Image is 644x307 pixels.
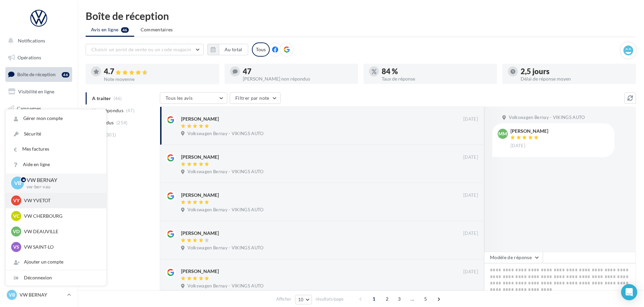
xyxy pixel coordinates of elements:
span: (47) [126,108,135,113]
span: Boîte de réception [17,71,56,77]
a: VB VW BERNAY [5,288,72,301]
span: (254) [116,120,128,125]
span: Opérations [18,55,41,60]
span: MM [498,130,507,137]
span: Volkswagen Bernay - VIKINGS AUTO [187,283,263,289]
p: VW SAINT-LO [24,244,98,250]
button: Au total [207,44,248,55]
span: Commentaires [141,26,173,33]
div: Déconnexion [6,270,106,285]
span: Afficher [276,296,291,302]
p: VW DEAUVILLE [24,228,98,235]
span: Campagnes [17,105,41,111]
span: 10 [298,297,304,302]
div: [PERSON_NAME] [181,154,219,160]
span: Volkswagen Bernay - VIKINGS AUTO [187,169,263,175]
div: [PERSON_NAME] non répondus [243,76,353,81]
div: Open Intercom Messenger [621,284,637,300]
span: 5 [420,294,431,304]
span: [DATE] [463,192,478,198]
span: Tous les avis [166,95,193,101]
span: Volkswagen Bernay - VIKINGS AUTO [187,207,263,213]
div: [PERSON_NAME] [181,268,219,275]
a: Médiathèque [4,135,74,149]
div: [PERSON_NAME] [181,230,219,237]
span: VY [13,197,20,204]
button: 10 [295,295,312,304]
span: (301) [105,132,116,137]
a: Opérations [4,51,74,65]
span: VB [14,179,21,187]
a: Gérer mon compte [6,111,106,126]
span: Choisir un point de vente ou un code magasin [91,47,191,52]
p: VW BERNAY [27,176,95,184]
button: Tous les avis [160,92,227,104]
span: Volkswagen Bernay - VIKINGS AUTO [187,245,263,251]
a: Sécurité [6,126,106,142]
span: [DATE] [510,143,525,149]
a: Campagnes DataOnDemand [4,191,74,211]
p: VW CHERBOURG [24,213,98,219]
span: VC [13,213,20,219]
button: Modèle de réponse [484,252,543,263]
span: ... [407,294,418,304]
span: 3 [394,294,405,304]
button: Choisir un point de vente ou un code magasin [86,44,204,55]
span: [DATE] [463,154,478,160]
span: Visibilité en ligne [18,89,54,94]
button: Notifications [4,34,71,48]
a: Mes factures [6,142,106,157]
div: 47 [243,68,353,75]
div: Note moyenne [104,77,214,82]
a: PLV et print personnalisable [4,168,74,188]
a: Campagnes [4,101,74,116]
span: [DATE] [463,269,478,275]
span: [DATE] [463,231,478,237]
div: [PERSON_NAME] [510,129,548,133]
span: 1 [369,294,379,304]
span: Volkswagen Bernay - VIKINGS AUTO [187,131,263,137]
span: Non répondus [92,107,123,114]
a: Aide en ligne [6,157,106,172]
div: Taux de réponse [382,76,492,81]
span: 2 [382,294,392,304]
span: VB [9,291,15,298]
div: [PERSON_NAME] [181,116,219,122]
a: Contacts [4,118,74,132]
span: Volkswagen Bernay - VIKINGS AUTO [509,115,585,121]
div: 4.7 [104,68,214,75]
button: Au total [219,44,248,55]
div: [PERSON_NAME] [181,192,219,198]
span: VS [13,244,19,250]
a: Calendrier [4,152,74,166]
div: 84 % [382,68,492,75]
span: [DATE] [463,116,478,122]
p: VW YVETOT [24,197,98,204]
div: Tous [252,42,270,57]
span: Notifications [18,38,45,43]
div: Ajouter un compte [6,254,106,270]
div: Délai de réponse moyen [521,76,631,81]
p: VW BERNAY [20,291,64,298]
p: vw-ber-vau [27,184,95,190]
div: 2,5 jours [521,68,631,75]
div: 46 [62,72,69,78]
span: résultats/page [316,296,344,302]
span: VD [13,228,20,235]
button: Filtrer par note [230,92,281,104]
a: Boîte de réception46 [4,67,74,82]
a: Visibilité en ligne [4,85,74,99]
div: Boîte de réception [86,11,636,21]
